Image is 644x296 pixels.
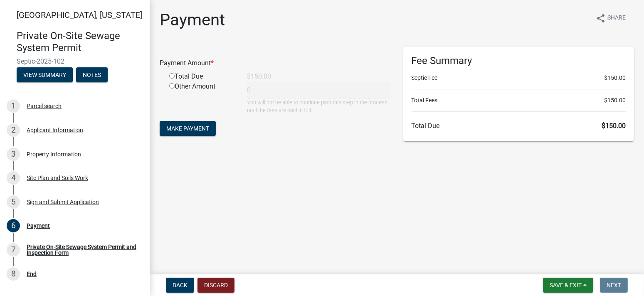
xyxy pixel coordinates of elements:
li: Total Fees [412,96,626,105]
div: End [27,271,37,277]
span: Make Payment [166,125,209,132]
div: 4 [7,171,20,185]
div: Sign and Submit Application [27,199,99,205]
div: Payment Amount [153,58,397,68]
button: Next [600,278,628,293]
div: 8 [7,267,20,281]
span: $150.00 [604,96,626,105]
button: Discard [197,278,234,293]
div: Private On-Site Sewage System Permit and Inspection Form [27,244,136,256]
div: 6 [7,219,20,232]
span: [GEOGRAPHIC_DATA], [US_STATE] [17,10,142,20]
wm-modal-confirm: Notes [76,72,108,79]
h4: Private On-Site Sewage System Permit [17,30,143,54]
button: Notes [76,67,108,82]
button: Back [166,278,194,293]
wm-modal-confirm: Summary [17,72,73,79]
div: Total Due [163,72,241,81]
i: share [596,13,606,23]
div: 2 [7,123,20,137]
button: View Summary [17,67,73,82]
span: Save & Exit [550,282,582,289]
div: 5 [7,195,20,209]
div: Other Amount [163,81,241,114]
button: shareShare [589,10,632,26]
span: Back [173,282,188,289]
div: 3 [7,148,20,161]
span: $150.00 [602,122,626,130]
div: Site Plan and Soils Work [27,175,88,181]
h6: Fee Summary [412,55,626,67]
h6: Total Due [412,122,626,130]
div: Payment [27,223,50,229]
span: Next [607,282,621,289]
div: Parcel search [27,103,62,109]
h1: Payment [160,10,225,30]
li: Septic Fee [412,74,626,82]
div: Property Information [27,151,81,157]
div: 1 [7,99,20,113]
span: $150.00 [604,74,626,82]
button: Make Payment [160,121,216,136]
button: Save & Exit [543,278,593,293]
div: Applicant Information [27,127,83,133]
span: Septic-2025-102 [17,57,133,65]
span: Share [607,13,626,23]
div: 7 [7,243,20,257]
